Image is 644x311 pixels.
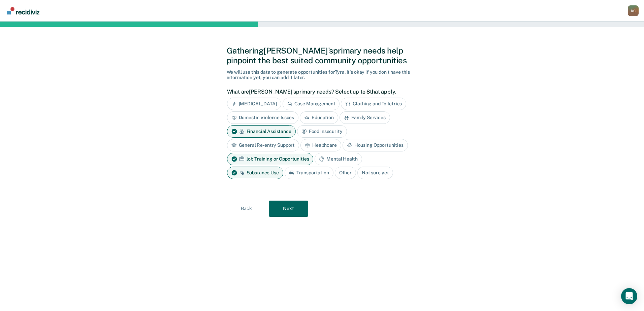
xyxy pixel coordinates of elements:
div: Open Intercom Messenger [621,288,637,304]
div: Clothing and Toiletries [341,98,406,110]
div: Education [300,111,338,124]
button: Back [227,201,266,217]
button: Profile dropdown button [628,5,639,16]
img: Recidiviz [7,7,39,14]
label: What are [PERSON_NAME]'s primary needs? Select up to 8 that apply. [227,89,414,95]
div: Case Management [283,98,340,110]
div: Healthcare [300,139,341,151]
div: Job Training or Opportunities [227,153,314,165]
div: Food Insecurity [297,125,347,138]
div: We will use this data to generate opportunities for Tyra . It's okay if you don't have this infor... [227,69,418,81]
div: Mental Health [315,153,362,165]
div: [MEDICAL_DATA] [227,98,281,110]
div: Not sure yet [357,167,393,179]
div: R C [628,5,639,16]
div: Transportation [285,167,333,179]
div: Family Services [340,111,390,124]
div: Financial Assistance [227,125,296,138]
div: Substance Use [227,167,283,179]
div: Domestic Violence Issues [227,111,299,124]
div: General Re-entry Support [227,139,299,151]
div: Gathering [PERSON_NAME]'s primary needs help pinpoint the best suited community opportunities [227,46,418,65]
div: Other [335,167,356,179]
div: Housing Opportunities [343,139,408,151]
button: Next [269,201,308,217]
